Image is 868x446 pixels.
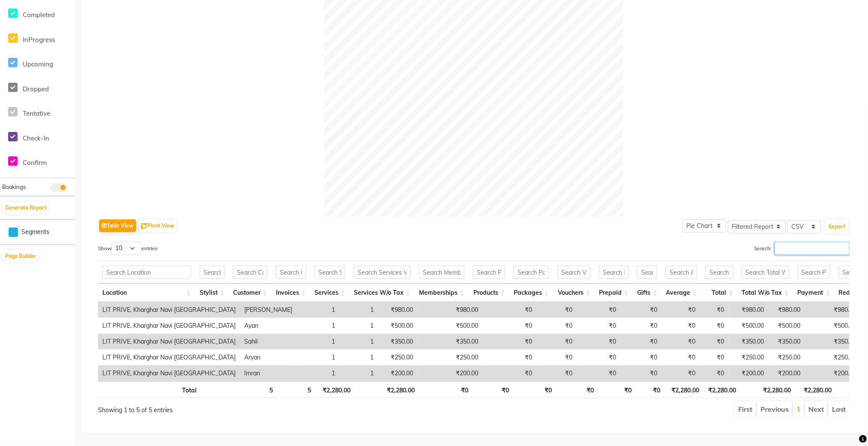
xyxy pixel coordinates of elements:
[768,365,805,381] td: ₹200.00
[557,266,590,279] input: Search Vouchers
[768,318,805,334] td: ₹500.00
[728,365,768,381] td: ₹200.00
[482,365,536,381] td: ₹0
[536,350,577,365] td: ₹0
[21,227,49,236] span: Segments
[339,318,378,334] td: 1
[419,266,464,279] input: Search Memberships
[595,284,633,302] th: Prepaid: activate to sort column ascending
[620,365,661,381] td: ₹0
[473,381,513,398] th: ₹0
[704,381,741,398] th: ₹2,280.00
[102,266,191,279] input: Search Location
[473,266,505,279] input: Search Products
[661,365,700,381] td: ₹0
[99,219,136,232] button: Table View
[98,334,240,350] td: LIT PRIVE, Kharghar Navi [GEOGRAPHIC_DATA]
[620,318,661,334] td: ₹0
[378,350,417,365] td: ₹250.00
[233,266,267,279] input: Search Customer
[339,334,378,350] td: 1
[98,381,201,398] th: Total
[599,266,629,279] input: Search Prepaid
[339,350,378,365] td: 1
[378,302,417,318] td: ₹980.00
[195,284,229,302] th: Stylist: activate to sort column ascending
[536,365,577,381] td: ₹0
[728,318,768,334] td: ₹500.00
[98,365,240,381] td: LIT PRIVE, Kharghar Navi [GEOGRAPHIC_DATA]
[636,381,664,398] th: ₹0
[276,266,306,279] input: Search Invoices
[513,381,556,398] th: ₹0
[350,284,415,302] th: Services W/o Tax: activate to sort column ascending
[661,284,701,302] th: Average: activate to sort column ascending
[805,302,860,318] td: ₹980.00
[296,365,339,381] td: 1
[98,401,404,415] div: Showing 1 to 5 of 5 entries
[768,302,805,318] td: ₹980.00
[417,302,482,318] td: ₹980.00
[339,365,378,381] td: 1
[296,334,339,350] td: 1
[378,318,417,334] td: ₹500.00
[825,219,849,234] button: Export
[2,183,26,190] span: Bookings
[793,284,835,302] th: Payment: activate to sort column ascending
[141,223,147,230] img: pivot.png
[419,381,473,398] th: ₹0
[23,36,55,44] span: InProgress
[514,266,549,279] input: Search Packages
[637,266,657,279] input: Search Gifts
[296,318,339,334] td: 1
[229,284,272,302] th: Customer: activate to sort column ascending
[620,350,661,365] td: ₹0
[728,350,768,365] td: ₹250.00
[339,302,378,318] td: 1
[482,318,536,334] td: ₹0
[139,219,177,232] button: Pivot View
[620,302,661,318] td: ₹0
[23,60,53,68] span: Upcoming
[3,202,49,214] button: Generate Report
[536,318,577,334] td: ₹0
[805,318,860,334] td: ₹500.00
[701,284,737,302] th: Total: activate to sort column ascending
[796,404,801,413] a: 1
[3,250,38,262] button: Page Builder
[805,350,860,365] td: ₹250.00
[598,381,636,398] th: ₹0
[469,284,509,302] th: Products: activate to sort column ascending
[805,334,860,350] td: ₹350.00
[740,381,795,398] th: ₹2,280.00
[23,11,55,19] span: Completed
[805,365,860,381] td: ₹200.00
[234,381,277,398] th: 5
[728,302,768,318] td: ₹980.00
[310,284,350,302] th: Services: activate to sort column ascending
[742,266,789,279] input: Search Total W/o Tax
[98,302,240,318] td: LIT PRIVE, Kharghar Navi [GEOGRAPHIC_DATA]
[23,85,49,93] span: Dropped
[417,350,482,365] td: ₹250.00
[661,302,700,318] td: ₹0
[509,284,553,302] th: Packages: activate to sort column ascending
[354,266,410,279] input: Search Services W/o Tax
[314,266,345,279] input: Search Services
[417,334,482,350] td: ₹350.00
[768,350,805,365] td: ₹250.00
[557,381,598,398] th: ₹0
[23,134,49,142] span: Check-In
[700,350,728,365] td: ₹0
[700,318,728,334] td: ₹0
[315,381,355,398] th: ₹2,280.00
[200,266,224,279] input: Search Stylist
[296,350,339,365] td: 1
[296,302,339,318] td: 1
[633,284,661,302] th: Gifts: activate to sort column ascending
[111,242,141,255] select: Showentries
[272,284,310,302] th: Invoices: activate to sort column ascending
[23,159,47,167] span: Confirm
[482,302,536,318] td: ₹0
[355,381,419,398] th: ₹2,280.00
